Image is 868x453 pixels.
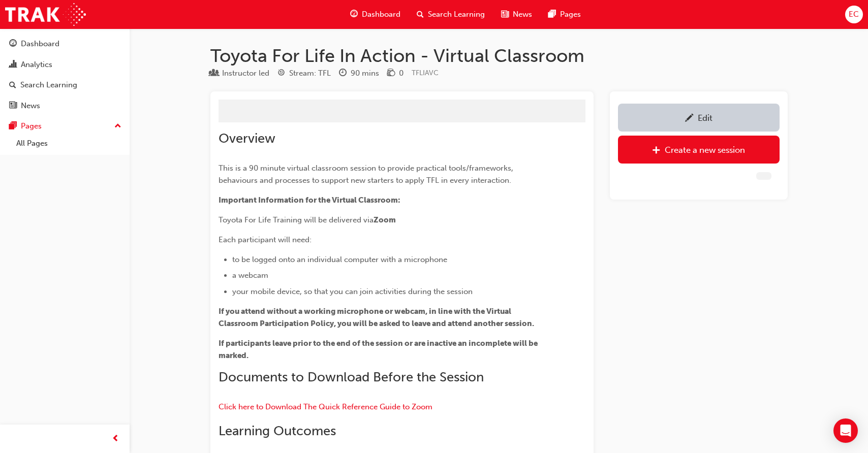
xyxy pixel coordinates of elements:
[289,68,331,79] div: Stream: TFL
[21,38,59,50] div: Dashboard
[540,4,589,25] a: pages-iconPages
[210,69,218,78] span: learningResourceType_INSTRUCTOR_LED-icon
[21,59,52,71] div: Analytics
[219,164,515,185] span: This is a 90 minute virtual classroom session to provide practical tools/frameworks, behaviours a...
[219,307,534,328] span: If you attend without a working microphone or webcam, in line with the Virtual Classroom Particip...
[618,104,780,132] a: Edit
[21,100,40,112] div: News
[20,79,77,91] div: Search Learning
[9,81,16,90] span: search-icon
[9,40,17,49] span: guage-icon
[9,60,17,70] span: chart-icon
[339,69,347,78] span: clock-icon
[219,423,336,439] span: Learning Outcomes
[9,122,17,131] span: pages-icon
[685,114,694,124] span: pencil-icon
[618,136,780,164] a: Create a new session
[4,117,126,136] button: Pages
[222,68,269,79] div: Instructor led
[4,76,126,94] a: Search Learning
[4,55,126,74] a: Analytics
[849,9,859,20] span: EC
[112,433,119,445] span: prev-icon
[4,96,126,115] a: News
[219,369,484,385] span: Documents to Download Before the Session
[560,9,581,20] span: Pages
[493,4,540,25] a: news-iconNews
[219,339,539,360] span: If participants leave prior to the end of the session or are inactive an incomplete will be marked.
[409,4,493,25] a: search-iconSearch Learning
[513,9,532,20] span: News
[219,196,400,205] span: Important Information for the Virtual Classroom:
[4,35,126,53] a: Dashboard
[399,68,404,79] div: 0
[845,6,863,23] button: EC
[9,102,17,111] span: news-icon
[548,8,556,21] span: pages-icon
[232,287,473,296] span: your mobile device, so that you can join activities during the session
[114,120,121,133] span: up-icon
[387,69,395,78] span: money-icon
[219,215,374,224] span: Toyota For Life Training will be delivered via
[277,67,331,80] div: Stream
[417,8,424,21] span: search-icon
[428,9,485,20] span: Search Learning
[5,3,86,26] img: Trak
[833,418,858,443] div: Open Intercom Messenger
[665,145,745,155] div: Create a new session
[387,67,404,80] div: Price
[351,68,379,79] div: 90 mins
[219,131,275,146] span: Overview
[4,33,126,117] button: DashboardAnalyticsSearch LearningNews
[362,9,400,20] span: Dashboard
[501,8,509,21] span: news-icon
[21,120,42,132] div: Pages
[210,45,788,67] h1: Toyota For Life In Action - Virtual Classroom
[12,136,126,151] a: All Pages
[232,255,447,264] span: to be logged onto an individual computer with a microphone
[342,4,409,25] a: guage-iconDashboard
[374,215,396,224] span: Zoom
[350,8,358,21] span: guage-icon
[339,67,379,80] div: Duration
[698,113,712,123] div: Edit
[277,69,285,78] span: target-icon
[412,69,439,77] span: Learning resource code
[652,146,661,156] span: plus-icon
[219,235,312,244] span: Each participant will need:
[232,271,268,280] span: a webcam
[219,402,432,411] a: Click here to Download The Quick Reference Guide to Zoom
[210,67,269,80] div: Type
